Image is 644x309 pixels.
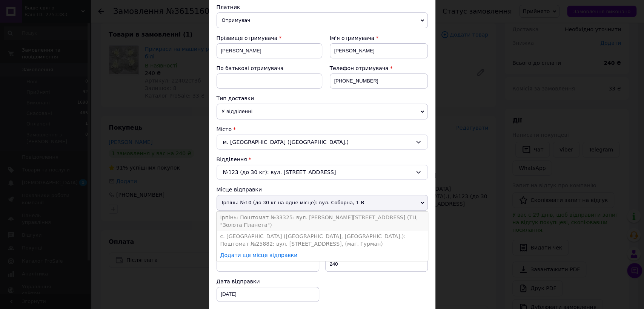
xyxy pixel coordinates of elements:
[217,165,428,180] div: №123 (до 30 кг): вул. [STREET_ADDRESS]
[217,4,240,10] span: Платник
[217,187,262,193] span: Місце відправки
[217,231,428,249] li: с. [GEOGRAPHIC_DATA] ([GEOGRAPHIC_DATA], [GEOGRAPHIC_DATA].): Поштомат №25882: вул. [STREET_ADDRE...
[330,65,389,71] span: Телефон отримувача
[217,35,278,41] span: Прізвище отримувача
[217,104,428,119] span: У відділенні
[217,212,428,231] li: Ірпінь: Поштомат №33325: вул. [PERSON_NAME][STREET_ADDRESS] (ТЦ "Золота Планета")
[217,12,428,28] span: Отримувач
[217,156,428,163] div: Відділення
[217,278,319,285] div: Дата відправки
[217,135,428,150] div: м. [GEOGRAPHIC_DATA] ([GEOGRAPHIC_DATA].)
[330,73,428,89] input: +380
[330,35,375,41] span: Ім'я отримувача
[217,95,254,101] span: Тип доставки
[220,252,298,258] a: Додати ще місце відправки
[217,125,428,133] div: Місто
[217,195,428,211] span: Ірпінь: №10 (до 30 кг на одне місце): вул. Соборна, 1-В
[217,65,284,71] span: По батькові отримувача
